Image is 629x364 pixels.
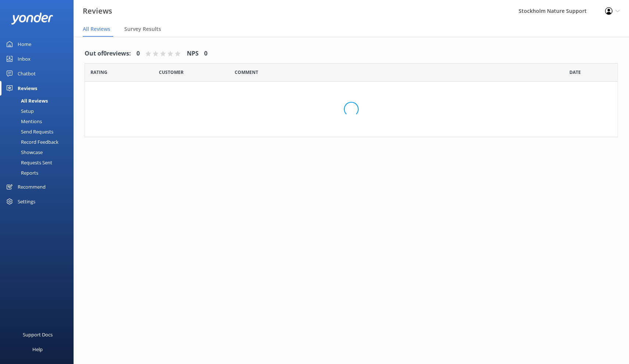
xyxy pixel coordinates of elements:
[23,327,53,342] div: Support Docs
[4,126,74,137] a: Send Requests
[18,51,31,66] div: Inbox
[124,25,161,33] span: Survey Results
[4,126,53,137] div: Send Requests
[4,116,42,126] div: Mentions
[4,96,74,106] a: All Reviews
[18,179,46,194] div: Recommend
[4,106,34,116] div: Setup
[235,69,258,76] span: Question
[4,157,52,168] div: Requests Sent
[4,137,74,147] a: Record Feedback
[4,168,74,178] a: Reports
[18,66,36,81] div: Chatbot
[136,49,140,58] h4: 0
[90,69,107,76] span: Date
[18,81,37,96] div: Reviews
[187,49,199,58] h4: NPS
[4,116,74,126] a: Mentions
[18,194,35,209] div: Settings
[11,13,53,25] img: yonder-white-logo.png
[4,147,74,157] a: Showcase
[4,168,38,178] div: Reports
[18,37,31,51] div: Home
[83,5,112,17] h3: Reviews
[4,147,43,157] div: Showcase
[159,69,184,76] span: Date
[4,137,58,147] div: Record Feedback
[83,25,110,33] span: All Reviews
[204,49,207,58] h4: 0
[4,106,74,116] a: Setup
[4,96,48,106] div: All Reviews
[569,69,581,76] span: Date
[4,157,74,168] a: Requests Sent
[32,342,43,357] div: Help
[85,49,131,58] h4: Out of 0 reviews:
